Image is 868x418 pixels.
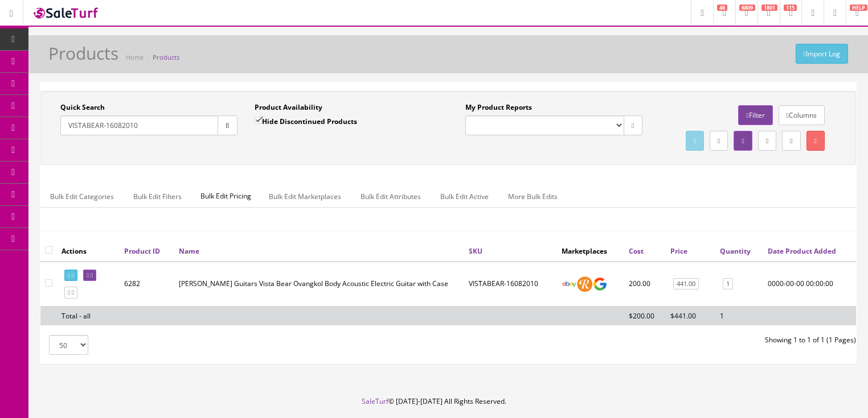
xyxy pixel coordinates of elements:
img: ebay [562,276,577,292]
label: My Product Reports [465,102,532,113]
span: 48 [717,5,727,11]
a: Home [126,53,144,61]
td: Luna Guitars Vista Bear Ovangkol Body Acoustic Electric Guitar with Case [174,262,464,307]
td: VISTABEAR-16082010 [464,262,557,307]
a: 441.00 [673,278,699,290]
a: Bulk Edit Filters [124,185,191,208]
img: SaleTurf [32,5,100,20]
td: 6282 [120,262,174,307]
a: Name [179,246,199,256]
a: More Bulk Edits [499,185,567,208]
a: Product ID [124,246,160,256]
a: Date Product Added [768,246,836,256]
label: Hide Discontinued Products [255,115,357,127]
a: Price [670,246,687,256]
h1: Products [48,44,118,63]
label: Quick Search [60,102,105,113]
a: Cost [629,246,644,256]
span: 115 [784,5,797,11]
a: Products [153,53,179,61]
a: Bulk Edit Marketplaces [260,185,350,208]
span: Bulk Edit Pricing [192,185,260,207]
label: Product Availability [255,102,322,113]
div: Showing 1 to 1 of 1 (1 Pages) [448,335,865,345]
a: Bulk Edit Categories [41,185,123,208]
td: $441.00 [666,306,715,325]
a: Bulk Edit Active [431,185,498,208]
th: Actions [57,241,120,261]
a: Columns [779,105,825,125]
th: Marketplaces [557,241,624,261]
a: SKU [469,246,482,256]
td: Total - all [57,306,120,325]
input: Search [60,115,218,135]
a: 1 [723,278,733,290]
td: 200.00 [624,262,666,307]
td: $200.00 [624,306,666,325]
img: google_shopping [592,276,608,292]
td: 1 [715,306,763,325]
td: 0000-00-00 00:00:00 [763,262,856,307]
a: Quantity [720,246,751,256]
img: reverb [577,276,592,292]
a: SaleTurf [362,396,388,406]
span: HELP [850,5,867,11]
span: 6809 [739,5,755,11]
a: Bulk Edit Attributes [351,185,430,208]
input: Hide Discontinued Products [255,117,262,124]
a: Import Log [796,44,848,64]
span: 1801 [761,5,777,11]
a: Filter [738,105,772,125]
